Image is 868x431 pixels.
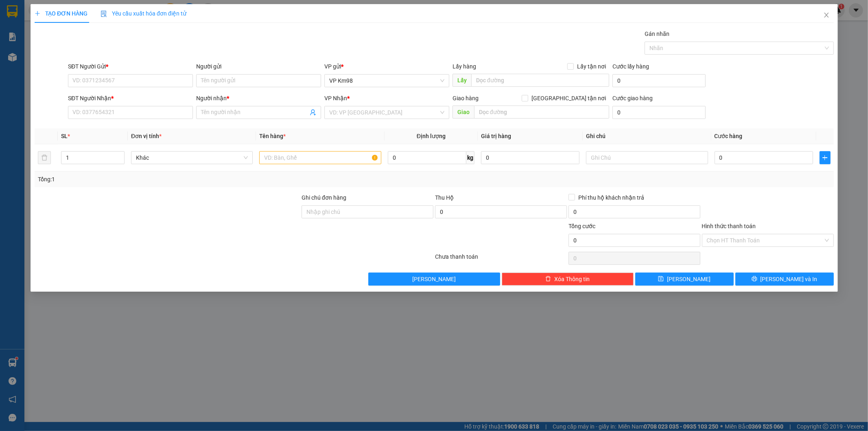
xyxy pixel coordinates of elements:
[368,273,500,286] button: [PERSON_NAME]
[35,11,40,16] span: plus
[574,62,609,71] span: Lấy tận nơi
[324,62,449,71] div: VP gửi
[474,106,609,119] input: Dọc đường
[568,223,595,229] span: Tổng cước
[435,194,453,201] span: Thu Hộ
[101,11,107,17] img: icon
[38,151,51,164] button: delete
[554,275,590,284] span: Xóa Thông tin
[471,74,609,87] input: Dọc đường
[583,128,711,144] th: Ghi chú
[434,252,568,266] div: Chưa thanh toán
[466,151,474,164] span: kg
[259,151,381,164] input: VD: Bàn, Ghế
[612,63,649,70] label: Cước lấy hàng
[412,275,456,284] span: [PERSON_NAME]
[68,62,193,71] div: SĐT Người Gửi
[528,94,609,103] span: [GEOGRAPHIC_DATA] tận nơi
[586,151,708,164] input: Ghi Chú
[61,133,68,139] span: SL
[417,133,446,139] span: Định lượng
[35,10,87,17] span: TẠO ĐƠN HÀNG
[575,193,647,202] span: Phí thu hộ khách nhận trả
[612,95,653,101] label: Cước giao hàng
[452,74,471,87] span: Lấy
[645,31,669,37] label: Gán nhãn
[815,4,837,27] button: Close
[735,273,833,286] button: printer[PERSON_NAME] và In
[612,74,705,87] input: Cước lấy hàng
[452,63,476,70] span: Lấy hàng
[667,275,711,284] span: [PERSON_NAME]
[819,151,830,164] button: plus
[502,273,634,286] button: deleteXóa Thông tin
[452,95,478,101] span: Giao hàng
[751,276,757,282] span: printer
[760,275,817,284] span: [PERSON_NAME] và In
[452,106,474,119] span: Giao
[302,205,433,218] input: Ghi chú đơn hàng
[702,223,756,229] label: Hình thức thanh toán
[101,10,186,17] span: Yêu cầu xuất hóa đơn điện tử
[329,75,444,87] span: VP Km98
[196,62,321,71] div: Người gửi
[714,133,742,139] span: Cước hàng
[310,109,316,116] span: user-add
[136,152,248,164] span: Khác
[68,94,193,103] div: SĐT Người Nhận
[658,276,664,282] span: save
[302,194,346,201] label: Ghi chú đơn hàng
[259,133,286,139] span: Tên hàng
[545,276,551,282] span: delete
[196,94,321,103] div: Người nhận
[131,133,162,139] span: Đơn vị tính
[635,273,733,286] button: save[PERSON_NAME]
[481,151,579,164] input: 0
[481,133,511,139] span: Giá trị hàng
[324,95,347,101] span: VP Nhận
[612,106,705,119] input: Cước giao hàng
[820,154,830,161] span: plus
[38,175,335,184] div: Tổng: 1
[823,12,829,18] span: close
